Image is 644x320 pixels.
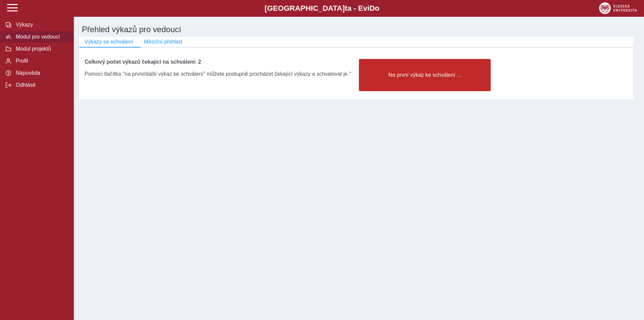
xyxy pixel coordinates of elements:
[139,37,187,47] button: Měsíční přehled
[359,59,491,91] button: Na první výkaz ke schválení ...
[14,70,68,76] span: Nápověda
[14,46,68,52] span: Modul projektů
[14,82,68,88] span: Odhlásit
[369,4,375,12] span: D
[375,4,380,12] span: o
[365,72,485,78] span: Na první výkaz ke schválení ...
[85,39,133,45] span: Výkazy se schválení
[599,2,637,14] img: logo_web_su.png
[14,58,68,64] span: Profil
[85,59,201,65] b: Celkový počet výkazů čekající na schválení: 2
[20,4,624,13] b: [GEOGRAPHIC_DATA] a - Evi
[345,4,347,12] span: t
[79,22,639,37] h1: Přehled výkazů pro vedoucí
[14,34,68,40] span: Modul pro vedoucí
[85,65,354,77] div: Pomocí tlačítka "na první/další výkaz ke schválení" můžete postupně procházet čekající výkazy a s...
[79,37,139,47] button: Výkazy se schválení
[144,39,182,45] span: Měsíční přehled
[14,22,68,28] span: Výkazy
